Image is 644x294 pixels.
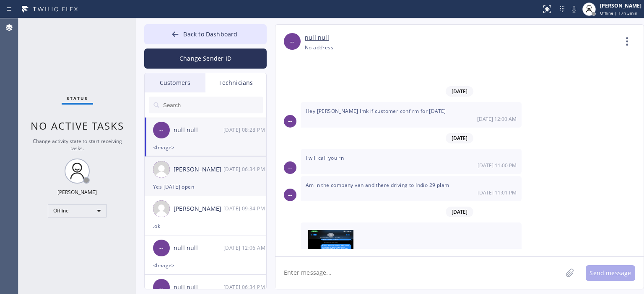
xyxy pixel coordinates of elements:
div: <Image> [153,143,258,152]
span: [DATE] 12:00 AM [477,115,517,123]
span: No active tasks [31,119,124,133]
span: Status [67,95,88,101]
div: 08/20/2025 9:34 AM [223,204,267,213]
div: [PERSON_NAME] [174,165,223,174]
span: [DATE] 11:01 PM [478,189,517,196]
span: -- [159,125,164,135]
span: -- [288,163,292,172]
span: Change activity state to start receiving tasks. [33,138,122,152]
button: Send message [586,265,635,281]
img: ME55e0a8515c79e05ff2b89ff4b652957e [308,230,353,280]
div: null null [174,283,223,292]
span: -- [290,37,294,46]
a: null null [305,33,329,43]
span: [DATE] [446,86,473,97]
div: Technicians [205,73,266,92]
div: null null [174,243,223,253]
span: [DATE] [446,207,473,217]
div: 08/26/2025 9:28 AM [223,125,267,135]
img: user.png [153,161,170,178]
div: 08/07/2025 9:34 AM [223,282,267,292]
div: Yes [DATE] open [153,182,258,192]
span: -- [288,190,292,200]
div: Offline [48,204,106,217]
div: <Image> [153,261,258,270]
input: Search [162,97,263,113]
span: Hey [PERSON_NAME] lmk if customer confirm for [DATE] [306,107,446,115]
span: -- [159,243,164,253]
div: [PERSON_NAME] [600,2,641,9]
span: Am in the company van and there driving to Indio 29 plam [306,182,449,189]
span: [DATE] [446,133,473,143]
div: No address [305,43,333,52]
button: Back to Dashboard [144,24,267,44]
span: Back to Dashboard [183,30,237,38]
span: [DATE] 11:00 PM [478,162,517,169]
div: 08/12/2025 9:06 AM [223,243,267,253]
span: Offline | 17h 3min [600,10,637,16]
span: -- [159,283,164,292]
div: [PERSON_NAME] [174,204,223,214]
div: Customers [145,73,205,92]
div: 08/26/2025 9:28 AM [301,222,522,290]
div: 08/21/2025 9:00 AM [301,149,522,174]
img: user.png [153,200,170,217]
button: Mute [568,3,580,15]
div: 08/26/2025 9:34 AM [223,164,267,174]
button: Change Sender ID [144,49,267,69]
span: I will call you rn [306,154,344,161]
span: -- [288,116,292,126]
div: 08/19/2025 9:00 AM [301,102,522,127]
div: .ok [153,221,258,231]
div: 08/21/2025 9:01 AM [301,176,522,201]
div: [PERSON_NAME] [57,189,97,196]
div: null null [174,125,223,135]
